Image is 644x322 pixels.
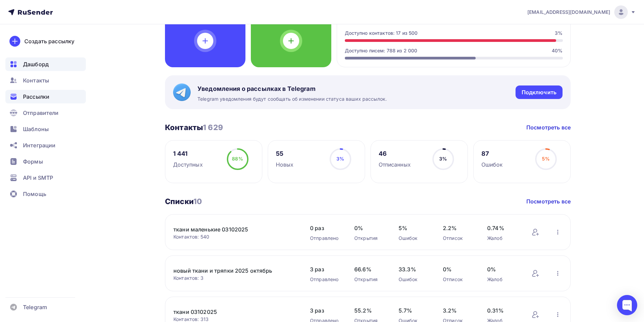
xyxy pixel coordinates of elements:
[555,30,563,36] div: 3%
[276,160,294,169] div: Новых
[379,150,411,158] div: 46
[542,156,550,162] span: 5%
[487,276,518,283] div: Жалоб
[173,233,296,240] div: Контактов: 540
[552,47,563,54] div: 40%
[5,155,86,168] a: Формы
[232,156,243,162] span: 88%
[5,122,86,136] a: Шаблоны
[487,265,518,273] span: 0%
[23,190,46,198] span: Помощь
[310,276,341,283] div: Отправлено
[443,306,474,315] span: 3.2%
[197,96,387,102] span: Telegram уведомления будут сообщать об изменении статуса ваших рассылок.
[487,235,518,242] div: Жалоб
[165,197,202,206] h3: Списки
[5,57,86,71] a: Дашборд
[193,197,202,206] span: 10
[173,267,288,275] a: новый ткани и тряпки 2025 октябрь
[399,224,429,232] span: 5%
[399,265,429,273] span: 33.3%
[23,109,59,117] span: Отправители
[399,276,429,283] div: Ошибок
[354,235,385,242] div: Открытия
[345,30,418,36] div: Доступно контактов: 17 из 500
[173,225,288,233] a: ткани маленькие 03102025
[527,9,610,16] span: [EMAIL_ADDRESS][DOMAIN_NAME]
[399,235,429,242] div: Ошибок
[165,123,223,132] h3: Контакты
[481,150,503,158] div: 87
[23,93,49,101] span: Рассылки
[481,160,503,169] div: Ошибок
[439,156,447,162] span: 3%
[203,123,223,132] span: 1 629
[354,306,385,315] span: 55.2%
[173,160,203,169] div: Доступных
[23,125,49,133] span: Шаблоны
[443,276,474,283] div: Отписок
[23,174,53,182] span: API и SMTP
[276,150,294,158] div: 55
[527,5,636,19] a: [EMAIL_ADDRESS][DOMAIN_NAME]
[487,224,518,232] span: 0.74%
[310,265,341,273] span: 3 раз
[379,160,411,169] div: Отписанных
[23,60,49,68] span: Дашборд
[5,106,86,120] a: Отправители
[173,308,288,316] a: ткани 03102025
[173,150,203,158] div: 1 441
[310,224,341,232] span: 0 раз
[23,157,43,166] span: Формы
[5,74,86,87] a: Контакты
[23,141,55,149] span: Интеграции
[23,303,47,311] span: Telegram
[310,306,341,315] span: 3 раз
[197,85,387,93] span: Уведомления о рассылках в Telegram
[354,276,385,283] div: Открытия
[173,275,296,281] div: Контактов: 3
[399,306,429,315] span: 5.7%
[443,224,474,232] span: 2.2%
[23,76,49,84] span: Контакты
[487,306,518,315] span: 0.31%
[24,37,74,45] div: Создать рассылку
[310,235,341,242] div: Отправлено
[345,47,418,54] div: Доступно писем: 788 из 2 000
[522,89,556,96] div: Подключить
[336,156,344,162] span: 3%
[354,224,385,232] span: 0%
[443,265,474,273] span: 0%
[526,197,571,205] a: Посмотреть все
[526,123,571,131] a: Посмотреть все
[354,265,385,273] span: 66.6%
[443,235,474,242] div: Отписок
[5,90,86,103] a: Рассылки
